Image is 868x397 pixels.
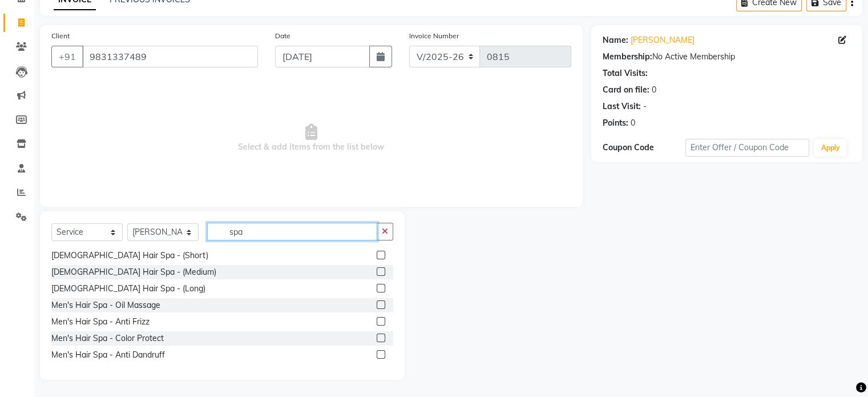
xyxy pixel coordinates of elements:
[51,81,571,195] span: Select & add items from the list below
[603,51,851,63] div: No Active Membership
[603,142,685,154] div: Coupon Code
[631,34,695,46] a: [PERSON_NAME]
[603,67,648,79] div: Total Visits:
[51,250,208,262] div: [DEMOGRAPHIC_DATA] Hair Spa - (Short)
[51,299,160,311] div: Men's Hair Spa - Oil Massage
[82,46,258,67] input: Search by Name/Mobile/Email/Code
[603,51,652,63] div: Membership:
[643,101,647,113] div: -
[685,139,810,157] input: Enter Offer / Coupon Code
[51,316,150,328] div: Men's Hair Spa - Anti Frizz
[51,283,205,295] div: [DEMOGRAPHIC_DATA] Hair Spa - (Long)
[409,31,459,41] label: Invoice Number
[207,223,377,240] input: Search or Scan
[603,34,628,46] div: Name:
[603,84,649,96] div: Card on file:
[603,117,628,129] div: Points:
[631,117,635,129] div: 0
[51,31,70,41] label: Client
[51,349,165,361] div: Men's Hair Spa - Anti Dandruff
[603,101,641,113] div: Last Visit:
[652,84,656,96] div: 0
[814,139,846,157] button: Apply
[51,266,216,278] div: [DEMOGRAPHIC_DATA] Hair Spa - (Medium)
[51,46,83,67] button: +91
[51,332,164,344] div: Men's Hair Spa - Color Protect
[275,31,290,41] label: Date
